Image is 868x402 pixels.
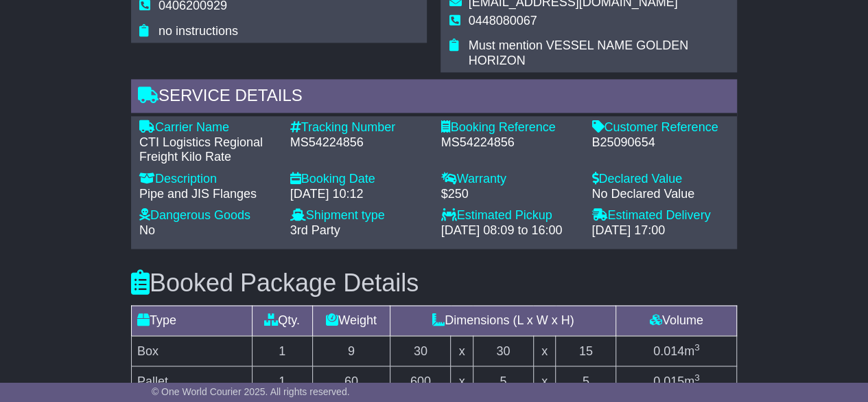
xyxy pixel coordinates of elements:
[390,366,451,396] td: 600
[390,335,451,366] td: 30
[139,172,277,187] div: Description
[441,172,578,187] div: Warranty
[290,120,427,135] div: Tracking Number
[159,24,238,38] span: no instructions
[290,223,340,237] span: 3rd Party
[556,335,616,366] td: 15
[653,344,684,357] span: 0.014
[694,342,700,352] sup: 3
[591,120,729,135] div: Customer Reference
[591,208,729,223] div: Estimated Delivery
[252,305,312,335] td: Qty.
[131,79,737,116] div: Service Details
[653,374,684,388] span: 0.015
[616,335,737,366] td: m
[131,269,737,297] h3: Booked Package Details
[441,208,578,223] div: Estimated Pickup
[139,208,277,223] div: Dangerous Goods
[694,372,700,382] sup: 3
[131,305,252,335] td: Type
[312,335,390,366] td: 9
[290,135,427,150] div: MS54224856
[131,335,252,366] td: Box
[152,386,350,397] span: © One World Courier 2025. All rights reserved.
[290,187,427,202] div: [DATE] 10:12
[252,335,312,366] td: 1
[451,366,473,396] td: x
[473,335,533,366] td: 30
[533,335,556,366] td: x
[441,135,578,150] div: MS54224856
[252,366,312,396] td: 1
[290,172,427,187] div: Booking Date
[616,305,737,335] td: Volume
[131,366,252,396] td: Pallet
[533,366,556,396] td: x
[591,223,729,238] div: [DATE] 17:00
[312,366,390,396] td: 60
[591,135,729,150] div: B25090654
[441,223,578,238] div: [DATE] 08:09 to 16:00
[468,14,537,27] span: 0448080067
[441,120,578,135] div: Booking Reference
[139,120,277,135] div: Carrier Name
[591,187,729,202] div: No Declared Value
[616,366,737,396] td: m
[139,135,277,165] div: CTI Logistics Regional Freight Kilo Rate
[390,305,616,335] td: Dimensions (L x W x H)
[468,38,688,67] span: Must mention VESSEL NAME GOLDEN HORIZON
[473,366,533,396] td: 5
[451,335,473,366] td: x
[139,223,155,237] span: No
[556,366,616,396] td: 5
[290,208,427,223] div: Shipment type
[591,172,729,187] div: Declared Value
[312,305,390,335] td: Weight
[139,187,277,202] div: Pipe and JIS Flanges
[441,187,578,202] div: $250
